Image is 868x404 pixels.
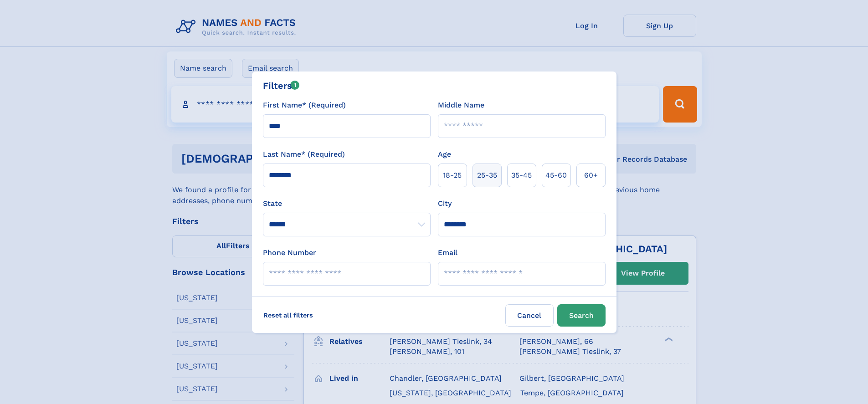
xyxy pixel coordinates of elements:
span: 18‑25 [443,170,462,181]
label: Middle Name [438,100,484,111]
button: Search [557,304,606,327]
label: City [438,198,452,209]
label: Last Name* (Required) [263,149,345,160]
label: Reset all filters [257,304,319,326]
span: 45‑60 [545,170,567,181]
label: First Name* (Required) [263,100,346,111]
label: Cancel [505,304,554,327]
span: 35‑45 [511,170,532,181]
div: Filters [263,79,300,92]
label: Email [438,247,457,258]
span: 60+ [584,170,598,181]
label: Phone Number [263,247,316,258]
span: 25‑35 [477,170,497,181]
label: State [263,198,431,209]
label: Age [438,149,451,160]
